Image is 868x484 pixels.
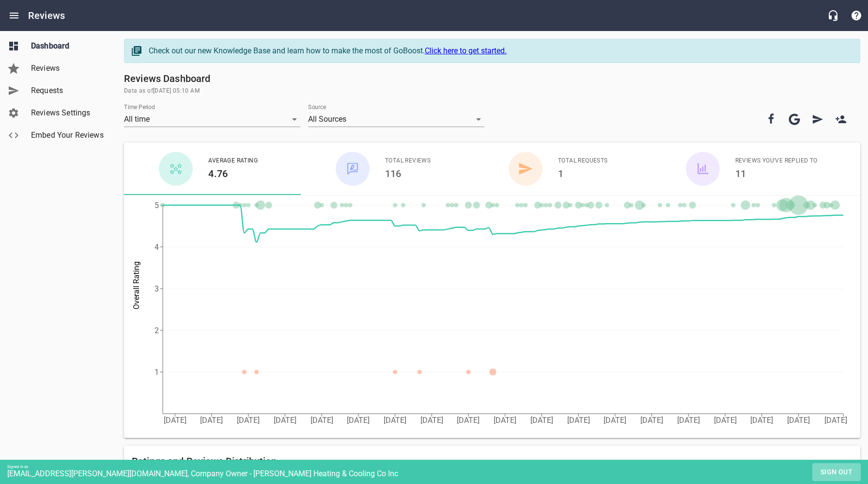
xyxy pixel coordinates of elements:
span: Reviews [31,63,105,74]
span: Data as of [DATE] 05:10 AM [124,86,860,96]
tspan: [DATE] [164,416,186,425]
tspan: 5 [155,201,159,210]
tspan: [DATE] [640,416,663,425]
tspan: [DATE] [567,416,590,425]
tspan: 1 [155,368,159,377]
tspan: [DATE] [677,416,700,425]
tspan: [DATE] [457,416,480,425]
div: All Sources [308,112,484,127]
tspan: [DATE] [200,416,223,425]
span: Sign out [816,466,857,478]
tspan: [DATE] [310,416,333,425]
div: All time [124,112,300,127]
span: Embed Your Reviews [31,129,105,141]
label: Time Period [124,104,155,110]
a: Request Review [806,108,829,131]
span: Total Reviews [385,156,431,166]
tspan: [DATE] [494,416,516,425]
tspan: [DATE] [824,416,847,425]
span: Requests [31,85,105,97]
div: Check out our new Knowledge Base and learn how to make the most of GoBoost. [149,45,850,57]
tspan: [DATE] [274,416,296,425]
tspan: 4 [155,242,159,252]
h6: 11 [735,166,818,181]
tspan: [DATE] [714,416,737,425]
h6: Reviews Dashboard [124,71,860,86]
span: Reviews You've Replied To [735,156,818,166]
button: Your google account is connected [783,108,806,131]
button: Sign out [812,463,861,481]
tspan: [DATE] [384,416,406,425]
tspan: [DATE] [347,416,370,425]
tspan: [DATE] [750,416,773,425]
tspan: [DATE] [237,416,260,425]
a: Click here to get started. [425,46,507,55]
h6: 4.76 [208,166,258,181]
h6: 116 [385,166,431,181]
div: Signed in as [7,465,868,469]
tspan: [DATE] [787,416,810,425]
div: [EMAIL_ADDRESS][PERSON_NAME][DOMAIN_NAME], Company Owner - [PERSON_NAME] Heating & Cooling Co Inc [7,469,868,478]
h6: 1 [558,166,608,181]
span: Dashboard [31,40,105,52]
button: Your Facebook account is connected [759,108,783,131]
button: Open drawer [2,4,26,27]
h6: Ratings and Reviews Distribution [132,453,852,469]
tspan: [DATE] [420,416,443,425]
tspan: 3 [155,284,159,293]
tspan: 2 [155,326,159,335]
a: New User [829,108,852,131]
tspan: Overall Rating [132,261,141,309]
label: Source [308,104,326,110]
span: Total Requests [558,156,608,166]
span: Reviews Settings [31,107,105,119]
h6: Reviews [28,8,65,23]
span: Average Rating [208,156,258,166]
button: Live Chat [821,4,845,27]
tspan: [DATE] [604,416,626,425]
button: Support Portal [845,4,868,27]
tspan: [DATE] [530,416,553,425]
